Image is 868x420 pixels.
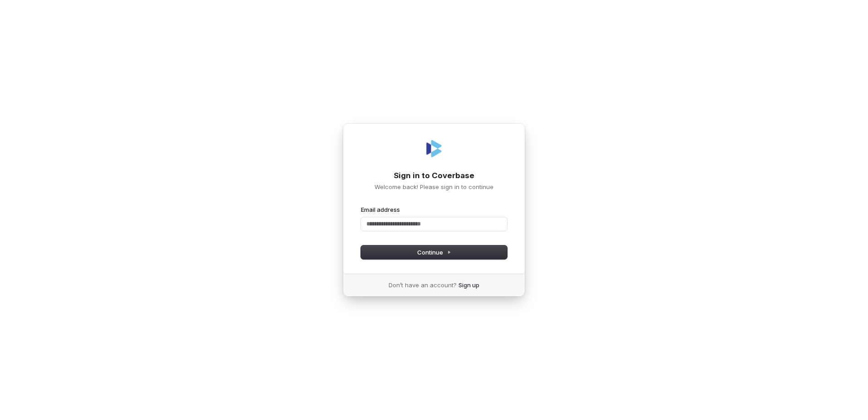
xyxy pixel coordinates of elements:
button: Continue [361,245,507,259]
span: Continue [417,248,451,256]
img: Coverbase [423,138,445,160]
h1: Sign in to Coverbase [361,170,507,181]
a: Sign up [459,281,479,289]
label: Email address [361,205,400,214]
p: Welcome back! Please sign in to continue [361,183,507,191]
span: Don’t have an account? [389,281,457,289]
